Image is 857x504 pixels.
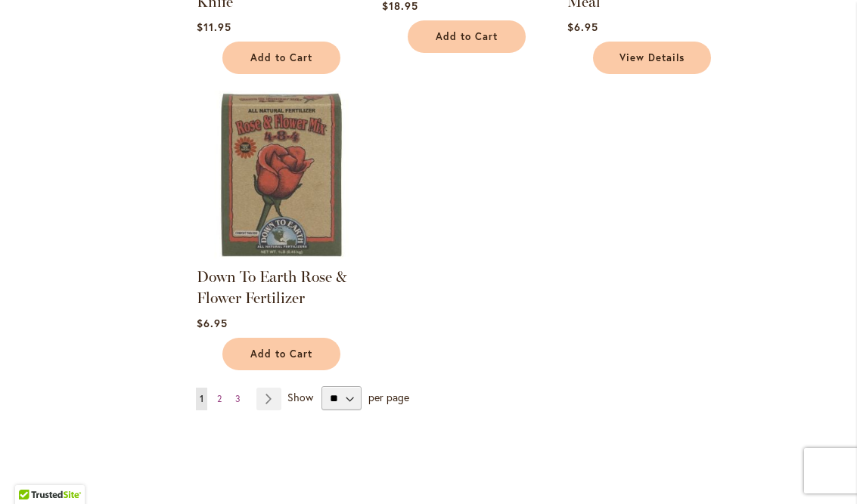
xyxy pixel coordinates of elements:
a: View Details [593,42,711,74]
button: Add to Cart [222,42,340,74]
a: 3 [231,388,244,410]
span: $6.95 [567,20,598,34]
span: 2 [217,393,222,404]
span: Add to Cart [250,348,312,360]
iframe: Launch Accessibility Center [11,450,54,493]
a: 2 [213,388,225,410]
button: Add to Cart [222,338,340,370]
span: $11.95 [197,20,231,34]
span: Show [287,390,313,404]
span: $6.95 [197,316,228,330]
span: Add to Cart [250,51,312,64]
button: Add to Cart [408,20,526,53]
span: View Details [619,51,685,64]
span: 1 [200,393,203,404]
span: Add to Cart [436,30,498,43]
span: per page [368,390,409,404]
span: 3 [235,393,241,404]
a: Down To Earth Rose & Flower Fertilizer [197,267,347,307]
a: Down To Earth Rose & Flower Fertilizer [197,248,365,262]
img: Down To Earth Rose & Flower Fertilizer [197,91,365,259]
